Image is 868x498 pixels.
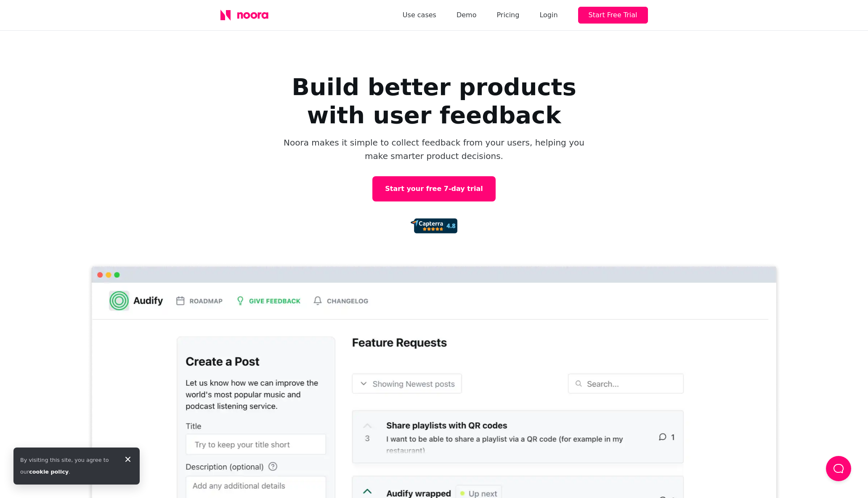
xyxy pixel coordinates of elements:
[266,73,603,129] h1: Build better products with user feedback
[578,7,648,24] button: Start Free Trial
[457,9,477,21] a: Demo
[372,176,495,201] a: Start your free 7-day trial
[539,9,557,21] div: Login
[411,218,457,233] img: 92d72d4f0927c2c8b0462b8c7b01ca97.png
[496,9,519,21] a: Pricing
[20,454,116,478] div: By visiting this site, you agree to our .
[29,469,69,475] a: cookie policy
[283,136,586,163] p: Noora makes it simple to collect feedback from your users, helping you make smarter product decis...
[403,9,436,21] a: Use cases
[826,456,851,481] button: Load Chat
